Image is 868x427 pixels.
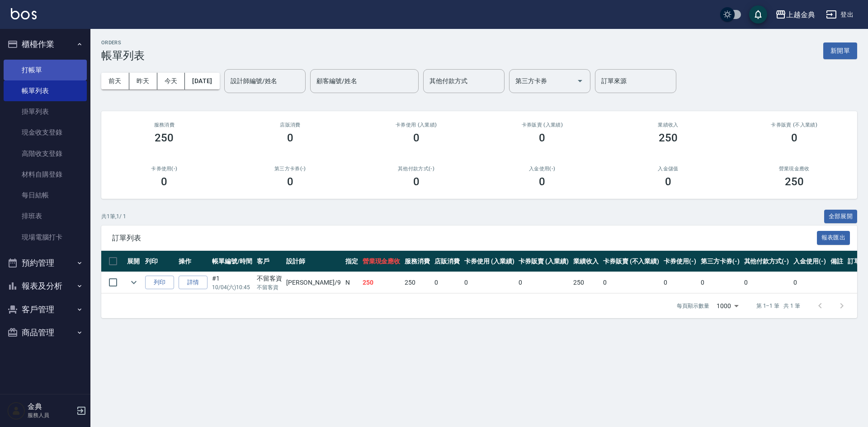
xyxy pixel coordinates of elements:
[713,294,742,318] div: 1000
[179,276,208,290] a: 詳情
[786,9,815,20] div: 上越金典
[4,227,87,248] a: 現場電腦打卡
[4,122,87,143] a: 現金收支登錄
[402,272,432,293] td: 250
[432,272,462,293] td: 0
[817,231,850,245] button: 報表匯出
[145,276,174,290] button: 列印
[101,73,129,89] button: 前天
[661,272,698,293] td: 0
[210,251,255,272] th: 帳單編號/時間
[516,272,571,293] td: 0
[616,122,721,128] h2: 業績收入
[185,73,219,89] button: [DATE]
[601,251,661,272] th: 卡券販賣 (不入業績)
[413,175,420,188] h3: 0
[4,101,87,122] a: 掛單列表
[601,272,661,293] td: 0
[360,251,403,272] th: 營業現金應收
[756,302,800,310] p: 第 1–1 筆 共 1 筆
[4,33,87,56] button: 櫃檯作業
[402,251,432,272] th: 服務消費
[4,298,87,321] button: 客戶管理
[791,251,828,272] th: 入金使用(-)
[539,175,545,188] h3: 0
[4,164,87,185] a: 材料自購登錄
[659,131,678,144] h3: 250
[742,122,846,128] h2: 卡券販賣 (不入業績)
[772,5,819,24] button: 上越金典
[112,166,217,172] h2: 卡券使用(-)
[571,272,601,293] td: 250
[742,272,792,293] td: 0
[4,206,87,226] a: 排班表
[28,411,74,419] p: 服務人員
[161,175,167,188] h3: 0
[791,272,828,293] td: 0
[616,166,721,172] h2: 入金儲值
[823,42,857,59] button: 新開單
[257,283,282,291] p: 不留客資
[413,131,420,144] h3: 0
[343,272,360,293] td: N
[284,272,343,293] td: [PERSON_NAME] /9
[490,166,594,172] h2: 入金使用(-)
[257,274,282,283] div: 不留客資
[571,251,601,272] th: 業績收入
[101,212,126,221] p: 共 1 筆, 1 / 1
[125,251,143,272] th: 展開
[742,166,846,172] h2: 營業現金應收
[824,210,858,224] button: 全部展開
[665,175,671,188] h3: 0
[4,143,87,164] a: 高階收支登錄
[143,251,176,272] th: 列印
[343,251,360,272] th: 指定
[4,274,87,298] button: 報表及分析
[129,73,157,89] button: 昨天
[698,251,742,272] th: 第三方卡券(-)
[677,302,709,310] p: 每頁顯示數量
[364,166,468,172] h2: 其他付款方式(-)
[4,185,87,206] a: 每日結帳
[828,251,845,272] th: 備註
[287,131,293,144] h3: 0
[7,402,25,420] img: Person
[212,283,252,291] p: 10/04 (六) 10:45
[4,321,87,344] button: 商品管理
[155,131,174,144] h3: 250
[238,122,343,128] h2: 店販消費
[360,272,403,293] td: 250
[822,6,857,23] button: 登出
[176,251,210,272] th: 操作
[112,122,217,128] h3: 服務消費
[785,175,804,188] h3: 250
[432,251,462,272] th: 店販消費
[462,251,517,272] th: 卡券使用 (入業績)
[127,276,141,289] button: expand row
[742,251,792,272] th: 其他付款方式(-)
[749,5,767,23] button: save
[539,131,545,144] h3: 0
[462,272,517,293] td: 0
[698,272,742,293] td: 0
[210,272,255,293] td: #1
[255,251,284,272] th: 客戶
[157,73,185,89] button: 今天
[817,233,850,242] a: 報表匯出
[28,402,74,411] h5: 金典
[490,122,594,128] h2: 卡券販賣 (入業績)
[516,251,571,272] th: 卡券販賣 (入業績)
[791,131,797,144] h3: 0
[4,60,87,80] a: 打帳單
[4,251,87,275] button: 預約管理
[101,49,145,62] h3: 帳單列表
[238,166,343,172] h2: 第三方卡券(-)
[4,80,87,101] a: 帳單列表
[661,251,698,272] th: 卡券使用(-)
[11,8,37,19] img: Logo
[284,251,343,272] th: 設計師
[287,175,293,188] h3: 0
[112,234,817,243] span: 訂單列表
[364,122,468,128] h2: 卡券使用 (入業績)
[101,40,145,46] h2: ORDERS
